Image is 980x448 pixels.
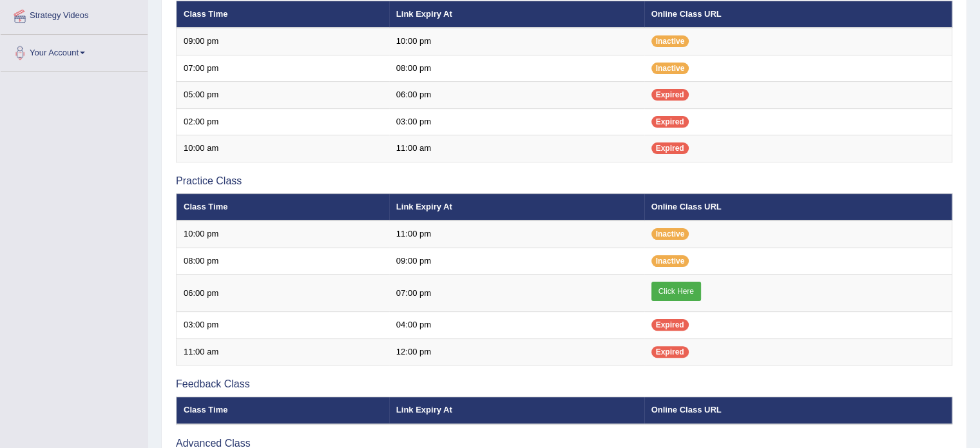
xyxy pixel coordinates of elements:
td: 04:00 pm [389,312,644,339]
td: 07:00 pm [177,55,389,82]
td: 12:00 pm [389,338,644,365]
td: 09:00 pm [389,248,644,275]
th: Link Expiry At [389,397,644,424]
th: Class Time [177,397,389,424]
td: 07:00 pm [389,275,644,312]
span: Inactive [651,63,689,74]
td: 10:00 pm [389,28,644,55]
span: Expired [651,116,689,128]
a: Click Here [651,282,701,301]
th: Online Class URL [644,193,952,220]
td: 06:00 pm [389,82,644,109]
td: 08:00 pm [389,55,644,82]
td: 11:00 am [389,135,644,162]
th: Online Class URL [644,1,952,28]
td: 06:00 pm [177,275,389,312]
td: 08:00 pm [177,248,389,275]
a: Your Account [1,35,148,67]
h3: Feedback Class [176,378,952,390]
td: 02:00 pm [177,108,389,135]
th: Class Time [177,1,389,28]
span: Inactive [651,228,689,240]
th: Class Time [177,193,389,220]
th: Link Expiry At [389,1,644,28]
span: Inactive [651,35,689,47]
td: 11:00 pm [389,220,644,248]
span: Inactive [651,255,689,267]
td: 10:00 pm [177,220,389,248]
th: Link Expiry At [389,193,644,220]
td: 03:00 pm [177,312,389,339]
td: 09:00 pm [177,28,389,55]
h3: Practice Class [176,175,952,187]
span: Expired [651,346,689,358]
td: 10:00 am [177,135,389,162]
th: Online Class URL [644,397,952,424]
span: Expired [651,319,689,331]
td: 11:00 am [177,338,389,365]
span: Expired [651,89,689,101]
td: 03:00 pm [389,108,644,135]
span: Expired [651,142,689,154]
td: 05:00 pm [177,82,389,109]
